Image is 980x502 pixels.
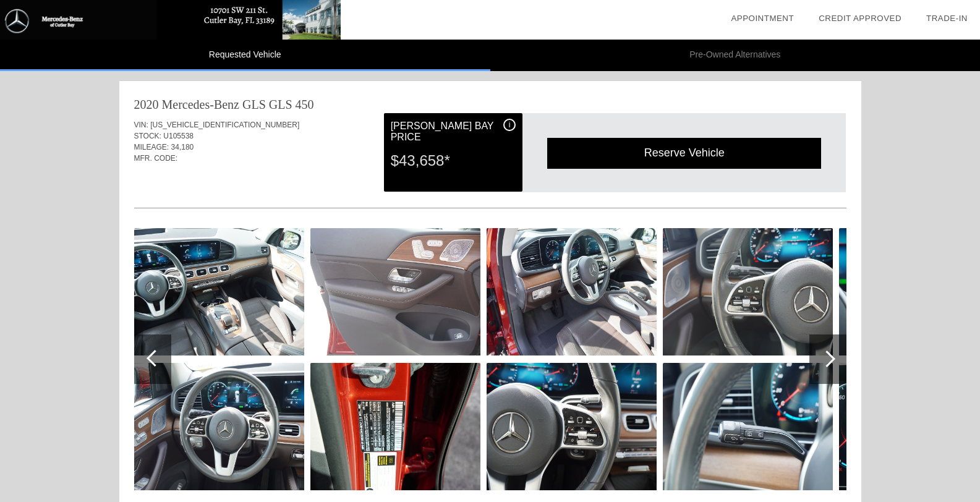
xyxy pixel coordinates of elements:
[547,138,821,168] div: Reserve Vehicle
[134,154,178,163] span: MFR. CODE:
[391,145,516,177] div: $43,658*
[134,171,846,191] div: Quoted on [DATE] 1:24:09 PM
[269,96,314,113] div: GLS 450
[134,96,266,113] div: 2020 Mercedes-Benz GLS
[134,121,148,129] span: VIN:
[134,363,304,490] img: d40cf76b5f7b29b1d19ffb6fa203e1ae.jpg
[663,363,833,490] img: 89cefd93abfc7c056f4074e61faa3111.jpg
[134,143,169,151] span: MILEAGE:
[171,143,194,151] span: 34,180
[134,132,161,140] span: STOCK:
[926,14,968,23] a: Trade-In
[509,121,511,129] span: i
[487,228,657,355] img: eb6c929cac39baadb9d904b1029d427c.jpg
[663,228,833,355] img: 20309486c4d6bb7060a34aeb4076ee35.jpg
[150,121,299,129] span: [US_VEHICLE_IDENTIFICATION_NUMBER]
[310,228,480,355] img: 1e0e54ff2c9de5e14e51fa1530945497.jpg
[134,228,304,355] img: 8cff6a2592270ee9998098869215a339.jpg
[310,363,480,490] img: 3ea36ad87e11f0a60d57013cbb7f3935.jpg
[163,132,194,140] span: U105538
[391,119,516,145] div: [PERSON_NAME] Bay Price
[731,14,794,23] a: Appointment
[487,363,657,490] img: c868bc00de227e094c03a3e7bc6440b7.jpg
[819,14,901,23] a: Credit Approved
